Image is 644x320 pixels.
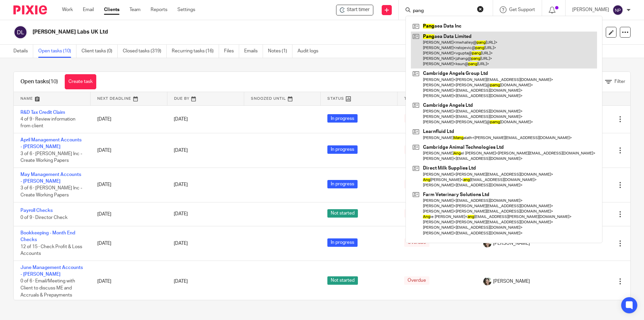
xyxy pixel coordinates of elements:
[174,117,188,122] span: [DATE]
[91,202,167,226] td: [DATE]
[33,29,438,36] h2: [PERSON_NAME] Labs UK Ltd
[493,278,530,285] span: [PERSON_NAME]
[224,45,239,58] a: Files
[49,79,58,84] span: (10)
[129,6,141,13] a: Team
[327,145,358,154] span: In progress
[404,145,429,154] span: Overdue
[244,45,263,58] a: Emails
[327,114,358,123] span: In progress
[177,6,195,13] a: Settings
[404,114,429,123] span: Overdue
[174,279,188,284] span: [DATE]
[20,279,75,298] span: 0 of 6 · Email/Meeting with Client to discuss ME and Accruals & Prepayments
[20,138,82,149] a: April Management Accounts - [PERSON_NAME]
[91,261,167,302] td: [DATE]
[20,265,83,277] a: June Management Accounts - [PERSON_NAME]
[13,25,28,39] img: svg%3E
[104,6,119,13] a: Clients
[614,79,625,84] span: Filter
[20,186,82,198] span: 3 of 6 · [PERSON_NAME] Inc - Create Working Papers
[20,117,75,129] span: 4 of 9 · Review information from client
[91,105,167,133] td: [DATE]
[20,208,53,213] a: Payroll Checks
[347,6,370,13] span: Start timer
[83,6,94,13] a: Email
[268,45,292,58] a: Notes (1)
[174,241,188,246] span: [DATE]
[13,45,33,58] a: Details
[404,276,429,285] span: Overdue
[327,276,358,285] span: Not started
[493,240,530,247] span: [PERSON_NAME]
[327,180,358,188] span: In progress
[404,180,429,188] span: Overdue
[477,6,484,12] button: Clear
[91,133,167,168] td: [DATE]
[20,78,58,85] h1: Open tasks
[82,45,118,58] a: Client tasks (0)
[91,226,167,261] td: [DATE]
[38,45,76,58] a: Open tasks (10)
[327,209,358,218] span: Not started
[174,183,188,187] span: [DATE]
[404,238,429,247] span: Overdue
[20,244,82,256] span: 12 of 15 · Check Profit & Loss Accounts
[172,45,219,58] a: Recurring tasks (16)
[123,45,167,58] a: Closed tasks (319)
[65,74,96,89] a: Create task
[509,7,535,12] span: Get Support
[612,5,623,15] img: svg%3E
[20,151,82,163] span: 3 of 6 · [PERSON_NAME] Inc - Create Working Papers
[174,212,188,217] span: [DATE]
[327,97,344,100] span: Status
[62,6,73,13] a: Work
[251,97,286,100] span: Snoozed Until
[298,45,323,58] a: Audit logs
[327,238,358,247] span: In progress
[404,97,416,100] span: Tags
[151,6,167,13] a: Reports
[404,209,429,218] span: Overdue
[483,239,491,247] img: barbara-raine-.jpg
[20,231,75,242] a: Bookkeeping - Month End Checks
[20,172,81,184] a: May Management Accounts - [PERSON_NAME]
[20,110,65,115] a: R&D Tax Credit Claim
[483,277,491,285] img: barbara-raine-.jpg
[412,8,473,14] input: Search
[13,5,47,14] img: Pixie
[336,5,373,15] div: Dayhoff Labs UK Ltd
[572,6,609,13] p: [PERSON_NAME]
[174,148,188,153] span: [DATE]
[91,168,167,202] td: [DATE]
[20,215,67,220] span: 0 of 9 · Director Check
